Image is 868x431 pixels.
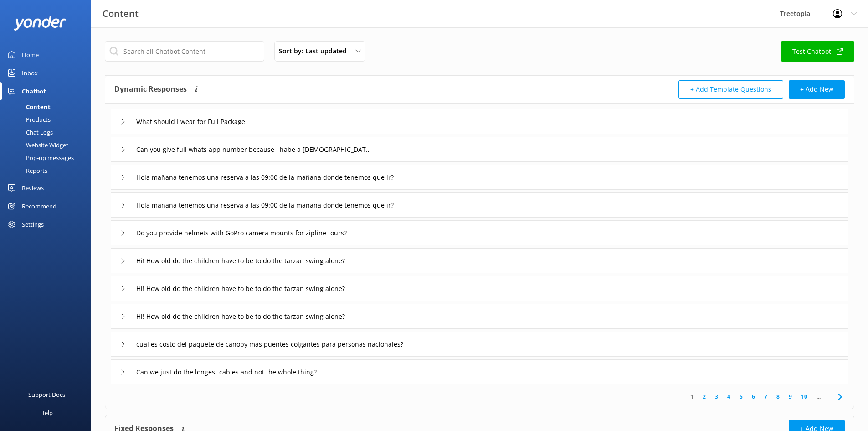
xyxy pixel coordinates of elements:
[796,392,812,401] a: 10
[5,164,47,177] div: Reports
[28,385,65,404] div: Support Docs
[698,392,710,401] a: 2
[5,100,51,113] div: Content
[723,392,735,401] a: 4
[5,151,91,164] a: Pop-up messages
[22,46,39,64] div: Home
[710,392,723,401] a: 3
[22,215,44,234] div: Settings
[5,126,91,139] a: Chat Logs
[789,80,845,99] button: + Add New
[772,392,784,401] a: 8
[5,126,53,139] div: Chat Logs
[40,404,53,422] div: Help
[5,113,51,126] div: Products
[5,100,91,113] a: Content
[5,164,91,177] a: Reports
[22,82,46,100] div: Chatbot
[812,392,825,401] span: ...
[678,80,783,99] button: + Add Template Questions
[22,179,44,197] div: Reviews
[103,6,139,21] h3: Content
[784,392,796,401] a: 9
[686,392,698,401] a: 1
[5,139,91,151] a: Website Widget
[781,41,854,62] a: Test Chatbot
[279,46,352,56] span: Sort by: Last updated
[5,151,74,164] div: Pop-up messages
[747,392,760,401] a: 6
[760,392,772,401] a: 7
[735,392,747,401] a: 5
[22,197,56,215] div: Recommend
[22,64,38,82] div: Inbox
[5,139,68,151] div: Website Widget
[5,113,91,126] a: Products
[14,16,66,31] img: yonder-white-logo.png
[105,41,264,62] input: Search all Chatbot Content
[114,80,187,99] h4: Dynamic Responses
